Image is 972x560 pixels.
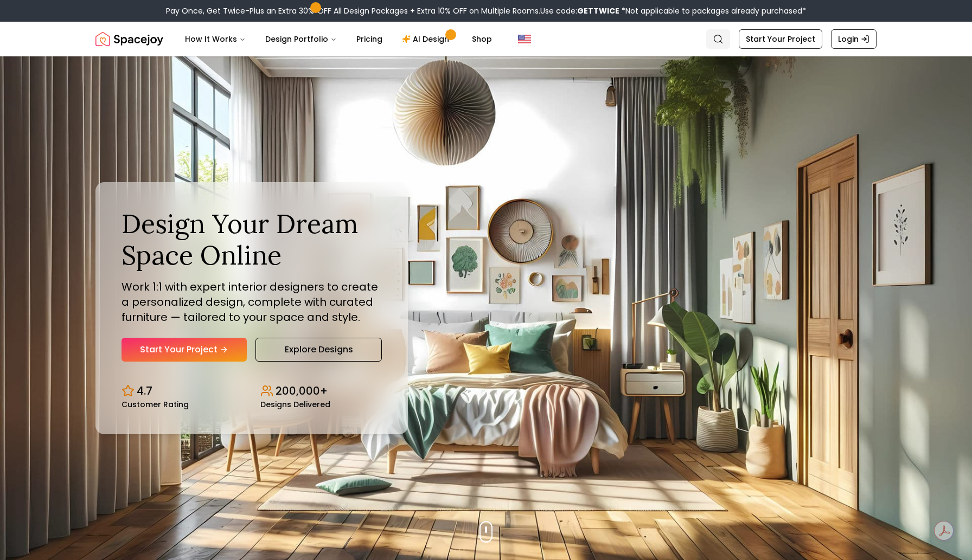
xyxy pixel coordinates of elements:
button: Design Portfolio [257,28,346,50]
a: AI Design [393,28,461,50]
a: Start Your Project [739,29,822,49]
img: United States [518,33,531,46]
button: How It Works [176,28,254,50]
a: Spacejoy [95,28,163,50]
div: Design stats [121,375,382,408]
span: Use code: [540,5,619,16]
p: 4.7 [137,383,152,398]
a: Pricing [348,28,391,50]
small: Designs Delivered [260,401,330,408]
a: Start Your Project [121,338,247,362]
a: Login [831,29,877,49]
img: Spacejoy Logo [95,28,163,50]
nav: Main [176,28,501,50]
span: *Not applicable to packages already purchased* [619,5,806,16]
small: Customer Rating [121,401,189,408]
b: GETTWICE [577,5,619,16]
a: Explore Designs [255,338,382,362]
h1: Design Your Dream Space Online [121,208,382,271]
a: Shop [463,28,501,50]
nav: Global [95,22,877,56]
p: 200,000+ [276,383,328,398]
p: Work 1:1 with expert interior designers to create a personalized design, complete with curated fu... [121,279,382,325]
div: Pay Once, Get Twice-Plus an Extra 30% OFF All Design Packages + Extra 10% OFF on Multiple Rooms. [166,5,806,16]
